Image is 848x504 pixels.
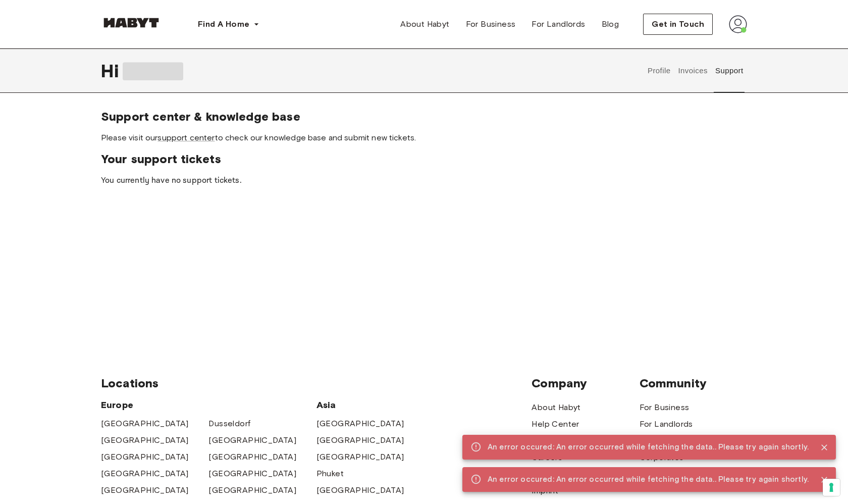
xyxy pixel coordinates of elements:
[640,401,690,414] a: For Business
[316,468,344,480] a: Phuket
[101,132,747,143] span: Please visit our to check our knowledge base and submit new tickets.
[714,48,745,93] button: Support
[652,18,704,30] span: Get in Touch
[316,434,404,446] a: [GEOGRAPHIC_DATA]
[101,434,189,446] a: [GEOGRAPHIC_DATA]
[817,472,832,487] button: Close
[157,133,215,142] a: support center
[817,440,832,455] button: Close
[532,418,579,430] a: Help Center
[392,14,457,34] a: About Habyt
[208,468,296,480] a: [GEOGRAPHIC_DATA]
[101,18,162,28] img: Habyt
[488,470,809,489] div: An error occured: An error occurred while fetching the data.. Please try again shortly.
[101,418,189,430] a: [GEOGRAPHIC_DATA]
[729,15,747,33] img: avatar
[400,18,449,30] span: About Habyt
[644,48,747,93] div: user profile tabs
[458,14,524,34] a: For Business
[594,14,627,34] a: Blog
[640,418,693,430] a: For Landlords
[488,438,809,457] div: An error occured: An error occurred while fetching the data.. Please try again shortly.
[523,14,593,34] a: For Landlords
[101,399,316,411] span: Europe
[646,48,672,93] button: Profile
[101,468,189,480] a: [GEOGRAPHIC_DATA]
[101,376,532,391] span: Locations
[677,48,709,93] button: Invoices
[602,18,619,30] span: Blog
[101,60,123,81] span: Hi
[316,451,404,463] a: [GEOGRAPHIC_DATA]
[101,484,189,496] a: [GEOGRAPHIC_DATA]
[190,14,268,34] button: Find A Home
[101,175,747,187] p: You currently have no support tickets.
[198,18,249,30] span: Find A Home
[532,18,585,30] span: For Landlords
[208,434,296,446] a: [GEOGRAPHIC_DATA]
[101,152,747,167] span: Your support tickets
[101,109,747,124] span: Support center & knowledge base
[316,484,404,496] a: [GEOGRAPHIC_DATA]
[316,418,404,430] a: [GEOGRAPHIC_DATA]
[316,399,424,411] span: Asia
[466,18,516,30] span: For Business
[208,451,296,463] a: [GEOGRAPHIC_DATA]
[532,401,580,414] a: About Habyt
[532,376,639,391] span: Company
[208,418,250,430] a: Dusseldorf
[208,484,296,496] a: [GEOGRAPHIC_DATA]
[101,451,189,463] a: [GEOGRAPHIC_DATA]
[823,479,840,496] button: Your consent preferences for tracking technologies
[643,14,713,35] button: Get in Touch
[640,376,747,391] span: Community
